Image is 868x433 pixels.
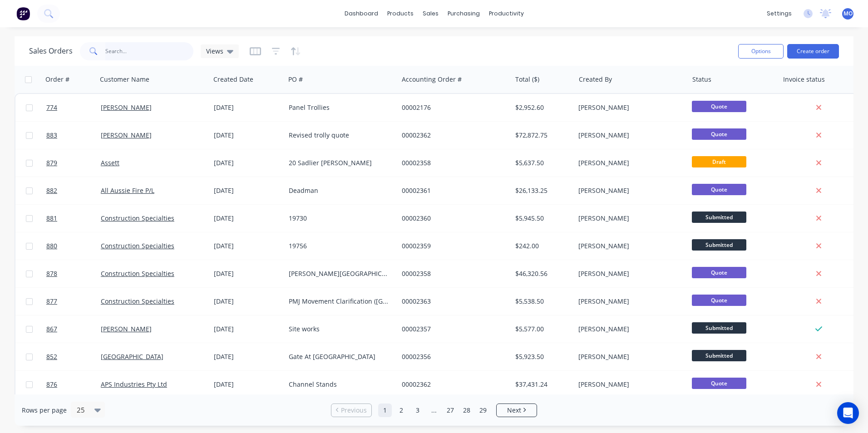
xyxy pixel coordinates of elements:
[515,103,568,112] div: $2,952.60
[395,403,408,417] a: Page 2
[101,380,167,389] a: APS Industries Pty Ltd
[402,380,503,389] div: 00002362
[341,406,367,415] span: Previous
[101,103,152,112] a: [PERSON_NAME]
[46,103,57,112] span: 774
[101,131,152,139] a: [PERSON_NAME]
[214,131,281,140] div: [DATE]
[402,103,503,112] div: 00002176
[289,325,390,334] div: Site works
[515,131,568,140] div: $72,872.75
[46,380,57,389] span: 876
[783,75,825,84] div: Invoice status
[331,406,371,415] a: Previous page
[402,352,503,361] div: 00002356
[46,260,101,287] a: 878
[692,212,746,223] span: Submitted
[214,297,281,306] div: [DATE]
[427,403,441,417] a: Jump forward
[289,186,390,195] div: Deadman
[378,403,392,417] a: Page 1 is your current page
[787,44,839,59] button: Create order
[101,214,174,222] a: Construction Specialties
[46,371,101,398] a: 876
[411,403,424,417] a: Page 3
[692,156,746,167] span: Draft
[45,75,69,84] div: Order #
[497,406,537,415] a: Next page
[692,322,746,334] span: Submitted
[214,380,281,389] div: [DATE]
[101,186,154,195] a: All Aussie Fire P/L
[46,131,57,140] span: 883
[515,241,568,251] div: $242.00
[578,214,679,223] div: [PERSON_NAME]
[507,406,521,415] span: Next
[578,352,679,361] div: [PERSON_NAME]
[578,241,679,251] div: [PERSON_NAME]
[515,214,568,223] div: $5,945.50
[46,205,101,232] a: 881
[340,7,383,20] a: dashboard
[46,315,101,343] a: 867
[444,403,457,417] a: Page 27
[22,406,67,415] span: Rows per page
[402,75,462,84] div: Accounting Order #
[289,380,390,389] div: Channel Stands
[515,186,568,195] div: $26,133.25
[206,46,223,56] span: Views
[418,7,443,20] div: sales
[578,297,679,306] div: [PERSON_NAME]
[101,297,174,305] a: Construction Specialties
[837,402,859,424] div: Open Intercom Messenger
[214,158,281,167] div: [DATE]
[402,269,503,278] div: 00002358
[443,7,484,20] div: purchasing
[101,269,174,278] a: Construction Specialties
[101,352,163,361] a: [GEOGRAPHIC_DATA]
[578,103,679,112] div: [PERSON_NAME]
[46,241,57,251] span: 880
[692,267,746,278] span: Quote
[289,214,390,223] div: 19730
[692,378,746,389] span: Quote
[46,352,57,361] span: 852
[578,380,679,389] div: [PERSON_NAME]
[46,214,57,223] span: 881
[46,232,101,260] a: 880
[327,403,541,417] ul: Pagination
[515,158,568,167] div: $5,637.50
[289,269,390,278] div: [PERSON_NAME][GEOGRAPHIC_DATA][PERSON_NAME]
[515,325,568,334] div: $5,577.00
[692,350,746,361] span: Submitted
[213,75,253,84] div: Created Date
[46,122,101,149] a: 883
[214,269,281,278] div: [DATE]
[29,47,73,55] h1: Sales Orders
[515,269,568,278] div: $46,320.56
[214,103,281,112] div: [DATE]
[762,7,796,20] div: settings
[214,241,281,251] div: [DATE]
[515,352,568,361] div: $5,923.50
[46,269,57,278] span: 878
[402,131,503,140] div: 00002362
[383,7,418,20] div: products
[100,75,149,84] div: Customer Name
[214,214,281,223] div: [DATE]
[692,75,711,84] div: Status
[46,325,57,334] span: 867
[214,186,281,195] div: [DATE]
[46,186,57,195] span: 882
[578,158,679,167] div: [PERSON_NAME]
[46,297,57,306] span: 877
[843,10,853,18] span: MO
[101,325,152,333] a: [PERSON_NAME]
[515,75,539,84] div: Total ($)
[402,214,503,223] div: 00002360
[692,184,746,195] span: Quote
[289,103,390,112] div: Panel Trollies
[578,269,679,278] div: [PERSON_NAME]
[402,186,503,195] div: 00002361
[402,325,503,334] div: 00002357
